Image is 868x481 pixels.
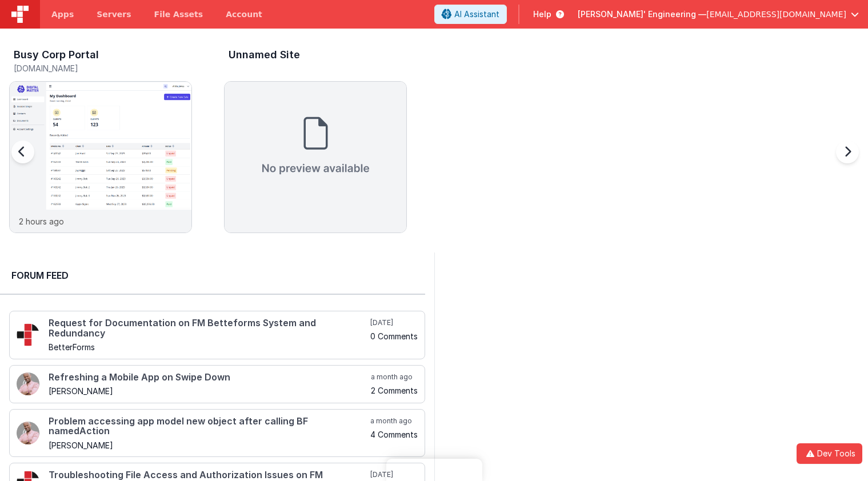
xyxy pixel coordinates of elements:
h4: Request for Documentation on FM Betteforms System and Redundancy [49,318,368,338]
span: Help [533,9,551,20]
img: 295_2.png [17,323,39,346]
span: File Assets [154,9,203,20]
h4: Refreshing a Mobile App on Swipe Down [49,372,369,383]
h5: a month ago [370,416,418,426]
span: Apps [51,9,74,20]
a: Request for Documentation on FM Betteforms System and Redundancy BetterForms [DATE] 0 Comments [9,311,425,359]
h5: 0 Comments [370,332,418,340]
h5: 2 Comments [371,386,418,395]
h5: a month ago [371,372,418,382]
span: [EMAIL_ADDRESS][DOMAIN_NAME] [706,9,846,20]
h5: [PERSON_NAME] [49,387,369,395]
span: AI Assistant [454,9,499,20]
h4: Problem accessing app model new object after calling BF namedAction [49,416,368,436]
h5: [DOMAIN_NAME] [14,64,192,73]
h4: Troubleshooting File Access and Authorization Issues on FM [49,470,368,480]
h5: [PERSON_NAME] [49,441,368,450]
a: Problem accessing app model new object after calling BF namedAction [PERSON_NAME] a month ago 4 C... [9,409,425,458]
img: 411_2.png [17,422,39,444]
h3: Busy Corp Portal [14,49,99,61]
button: AI Assistant [434,5,507,24]
span: [PERSON_NAME]' Engineering — [578,9,706,20]
h5: 4 Comments [370,430,418,439]
h5: [DATE] [370,318,418,327]
a: Refreshing a Mobile App on Swipe Down [PERSON_NAME] a month ago 2 Comments [9,365,425,403]
span: Servers [97,9,131,20]
h2: Forum Feed [11,268,414,282]
h5: [DATE] [370,470,418,479]
button: [PERSON_NAME]' Engineering — [EMAIL_ADDRESS][DOMAIN_NAME] [578,9,859,20]
img: 411_2.png [17,372,39,395]
h5: BetterForms [49,343,368,351]
h3: Unnamed Site [229,49,300,61]
button: Dev Tools [797,443,862,464]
